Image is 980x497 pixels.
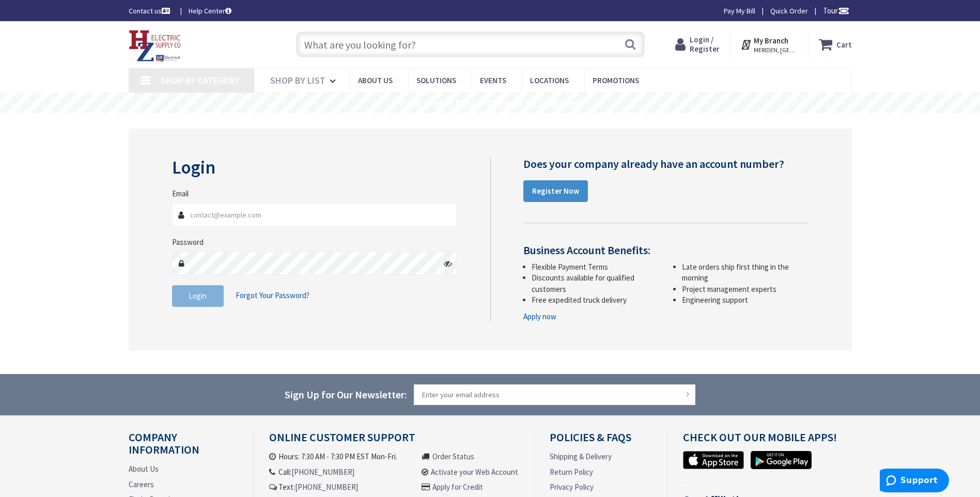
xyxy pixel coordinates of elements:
span: Solutions [416,75,456,85]
strong: My Branch [754,36,788,45]
a: Shipping & Delivery [550,451,612,462]
a: [PHONE_NUMBER] [295,482,358,492]
strong: Cart [836,35,852,54]
span: Login / Register [690,35,720,54]
a: Order Status [432,451,474,462]
li: Flexible Payment Terms [532,261,658,272]
span: Shop By List [270,74,325,86]
h4: Business Account Benefits: [523,244,808,256]
h4: Check out Our Mobile Apps! [683,431,860,451]
h4: Company Information [129,431,238,463]
h4: Policies & FAQs [550,431,651,451]
li: Engineering support [682,294,808,305]
li: Discounts available for qualified customers [532,272,658,294]
a: Privacy Policy [550,482,594,492]
a: Forgot Your Password? [236,286,309,305]
span: About Us [358,75,393,85]
a: About Us [129,463,159,474]
button: Login [172,285,224,307]
i: Click here to show/hide password [444,259,452,268]
li: Free expedited truck delivery [532,294,658,305]
img: HZ Electric Supply [129,30,181,62]
a: Login / Register [675,35,720,54]
span: MERIDEN, [GEOGRAPHIC_DATA] [754,46,798,54]
label: Password [172,237,204,247]
strong: Register Now [532,186,579,196]
iframe: Opens a widget where you can find more information [880,469,949,494]
a: Cart [819,35,852,54]
span: Forgot Your Password? [236,290,309,300]
a: Register Now [523,180,588,202]
label: Email [172,188,189,199]
span: Promotions [593,75,639,85]
span: Shop By Category [161,74,240,86]
a: Help Center [189,6,231,16]
span: Sign Up for Our Newsletter: [285,388,407,401]
a: Pay My Bill [724,6,755,16]
a: Careers [129,479,154,490]
input: Enter your email address [414,384,696,405]
a: Quick Order [770,6,808,16]
span: Locations [530,75,569,85]
a: [PHONE_NUMBER] [291,467,354,477]
a: Apply now [523,311,556,322]
a: Return Policy [550,467,593,477]
li: Project management experts [682,284,808,294]
rs-layer: Free Same Day Pickup at 8 Locations [399,98,583,109]
h4: Does your company already have an account number? [523,158,808,170]
span: Events [480,75,506,85]
span: Login [189,291,207,301]
li: Call: [269,467,412,477]
input: Email [172,203,458,226]
li: Hours: 7:30 AM - 7:30 PM EST Mon-Fri. [269,451,412,462]
h4: Online Customer Support [269,431,518,451]
li: Late orders ship first thing in the morning [682,261,808,284]
a: Activate your Web Account [431,467,518,477]
div: My Branch MERIDEN, [GEOGRAPHIC_DATA] [740,35,798,54]
input: What are you looking for? [296,32,645,57]
span: Tour [823,6,849,15]
a: Contact us [129,6,172,16]
h2: Login [172,158,458,178]
li: Text: [269,482,412,492]
a: Apply for Credit [432,482,483,492]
